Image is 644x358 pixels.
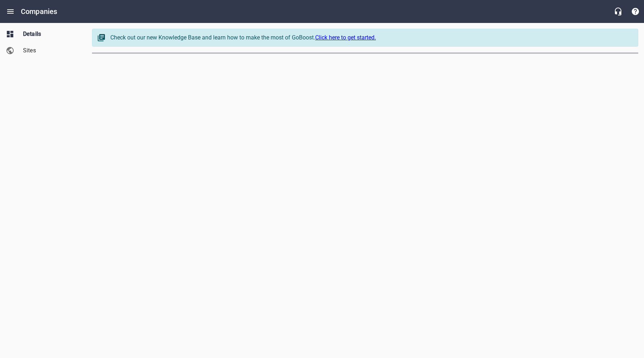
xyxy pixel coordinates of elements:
[23,30,78,38] span: Details
[23,46,78,55] span: Sites
[2,3,19,20] button: Open drawer
[21,6,57,17] h6: Companies
[315,34,376,41] a: Click here to get started.
[609,3,627,20] button: Live Chat
[110,33,631,42] div: Check out our new Knowledge Base and learn how to make the most of GoBoost.
[627,3,644,20] button: Support Portal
